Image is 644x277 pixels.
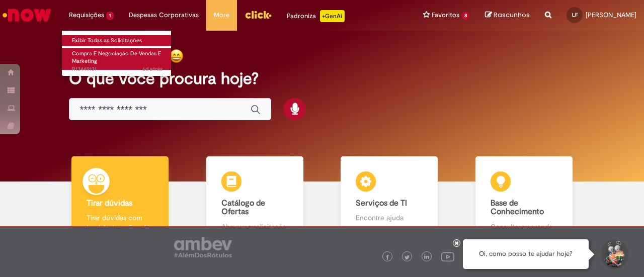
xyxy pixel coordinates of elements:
[87,213,153,233] p: Tirar dúvidas com Lupi Assist e Gen Ai
[572,12,578,18] span: LF
[129,10,199,20] span: Despesas Corporativas
[142,65,163,73] time: 26/08/2025 15:35:03
[221,198,265,217] b: Catálogo de Ofertas
[174,237,232,257] img: logo_footer_ambev_rotulo_gray.png
[463,239,589,269] div: Oi, como posso te ajudar hoje?
[356,198,407,208] b: Serviços de TI
[62,35,173,46] a: Exibir Todas as Solicitações
[1,5,53,25] img: ServiceNow
[441,250,454,263] img: logo_footer_youtube.png
[320,10,345,22] p: +GenAi
[69,70,575,87] h2: O que você procura hoje?
[62,48,173,70] a: Aberto R13449131 : Compra E Negociação De Vendas E Marketing
[599,239,629,269] button: Iniciar Conversa de Suporte
[142,65,163,73] span: 6d atrás
[287,10,345,22] div: Padroniza
[221,222,288,232] p: Abra uma solicitação
[405,255,410,260] img: logo_footer_twitter.png
[169,49,184,63] img: happy-face.png
[491,198,544,217] b: Base de Conhecimento
[586,11,636,19] span: [PERSON_NAME]
[485,11,530,20] a: Rascunhos
[61,30,172,76] ul: Requisições
[461,12,470,20] span: 8
[214,10,229,20] span: More
[457,156,592,243] a: Base de Conhecimento Consulte e aprenda
[72,65,163,73] span: R13449131
[494,10,530,20] span: Rascunhos
[322,156,457,243] a: Serviços de TI Encontre ajuda
[356,213,423,223] p: Encontre ajuda
[424,254,429,260] img: logo_footer_linkedin.png
[53,156,188,243] a: Tirar dúvidas Tirar dúvidas com Lupi Assist e Gen Ai
[72,50,161,65] span: Compra E Negociação De Vendas E Marketing
[385,255,390,260] img: logo_footer_facebook.png
[188,156,323,243] a: Catálogo de Ofertas Abra uma solicitação
[69,10,104,20] span: Requisições
[245,7,272,22] img: click_logo_yellow_360x200.png
[87,198,132,208] b: Tirar dúvidas
[491,222,557,232] p: Consulte e aprenda
[432,10,459,20] span: Favoritos
[106,12,114,20] span: 1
